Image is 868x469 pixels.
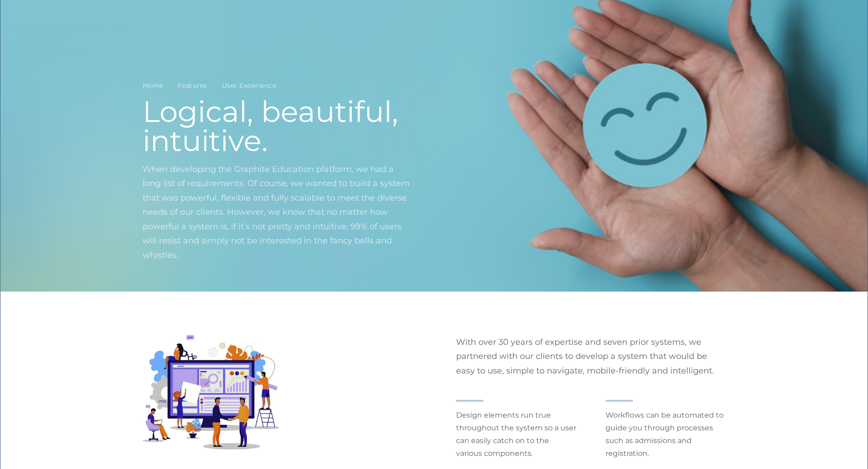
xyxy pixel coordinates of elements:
h1: Logical, beautiful, intuitive. [143,97,412,155]
p: Design elements run true throughout the system so a user can easily catch on to the various compo... [456,409,576,460]
p: When developing the Graphite Education platform, we had a long list of requirements. Of course, w... [143,162,412,277]
p: Workflows can be automated to guide you through processes such as admissions and registration. [606,409,726,460]
a: Features [178,80,207,91]
p: With over 30 years of expertise and seven prior systems, we partnered with our clients to develop... [456,335,726,378]
a: User Experience [222,80,277,91]
a: Home [143,80,163,91]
